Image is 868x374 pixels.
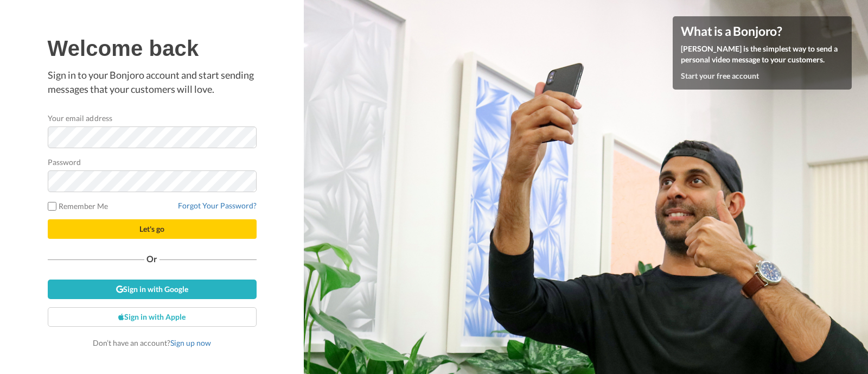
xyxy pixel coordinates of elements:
a: Sign in with Google [48,280,257,299]
p: Sign in to your Bonjoro account and start sending messages that your customers will love. [48,68,257,96]
a: Start your free account [681,71,759,80]
a: Forgot Your Password? [178,201,257,210]
span: Or [144,255,159,263]
input: Remember Me [48,202,56,211]
h4: What is a Bonjoro? [681,24,844,38]
span: Don’t have an account? [93,338,211,347]
label: Your email address [48,112,112,124]
span: Let's go [139,224,164,233]
a: Sign up now [170,338,211,347]
button: Let's go [48,219,257,239]
h1: Welcome back [48,36,257,60]
p: [PERSON_NAME] is the simplest way to send a personal video message to your customers. [681,43,844,65]
label: Remember Me [48,200,108,212]
a: Sign in with Apple [48,307,257,327]
label: Password [48,156,81,168]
